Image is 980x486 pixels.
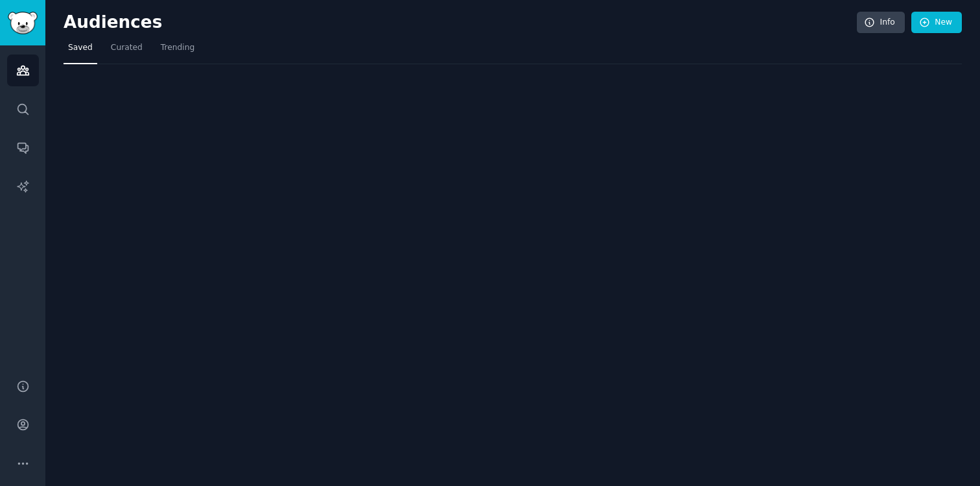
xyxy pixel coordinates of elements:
a: Saved [64,38,97,64]
a: New [911,12,962,34]
span: Saved [68,42,93,54]
span: Curated [111,42,143,54]
img: GummySearch logo [8,12,38,34]
h2: Audiences [64,12,857,33]
a: Curated [106,38,147,64]
a: Trending [156,38,199,64]
a: Info [857,12,905,34]
span: Trending [161,42,194,54]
